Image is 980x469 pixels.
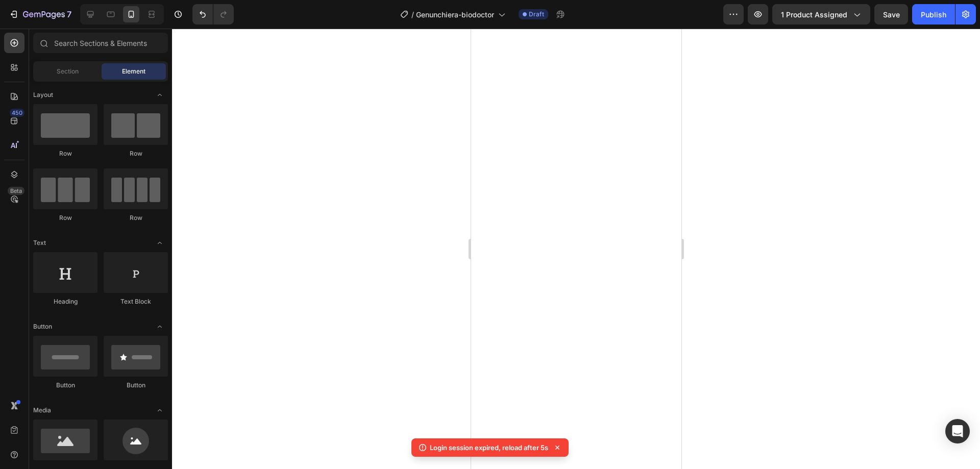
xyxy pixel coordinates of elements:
[33,297,97,306] div: Heading
[8,187,24,195] div: Beta
[192,4,234,24] div: Undo/Redo
[33,213,97,223] div: Row
[122,67,145,76] span: Element
[152,87,168,103] span: Toggle open
[921,9,946,20] div: Publish
[33,238,46,248] span: Text
[33,406,51,415] span: Media
[912,4,955,24] button: Publish
[33,381,97,390] div: Button
[33,149,97,158] div: Row
[33,322,52,331] span: Button
[33,90,53,100] span: Layout
[57,67,79,76] span: Section
[416,9,494,20] span: Genunchiera-biodoctor
[874,4,908,24] button: Save
[152,318,168,335] span: Toggle open
[4,4,76,24] button: 7
[781,9,847,20] span: 1 product assigned
[104,213,168,223] div: Row
[152,402,168,418] span: Toggle open
[104,297,168,306] div: Text Block
[883,10,900,19] span: Save
[471,29,681,469] iframe: Design area
[10,109,24,117] div: 450
[67,8,71,20] p: 7
[104,381,168,390] div: Button
[33,33,168,53] input: Search Sections & Elements
[529,10,544,19] span: Draft
[411,9,414,20] span: /
[104,149,168,158] div: Row
[945,419,970,443] div: Open Intercom Messenger
[152,235,168,251] span: Toggle open
[430,442,548,453] p: Login session expired, reload after 5s
[772,4,870,24] button: 1 product assigned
